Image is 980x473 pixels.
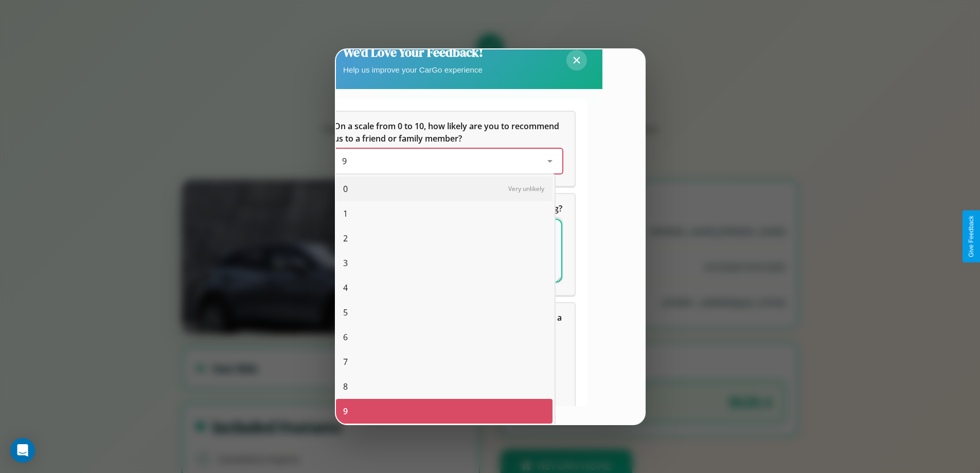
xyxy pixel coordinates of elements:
[336,300,553,325] div: 5
[334,149,562,173] div: On a scale from 0 to 10, how likely are you to recommend us to a friend or family member?
[343,63,483,77] p: Help us improve your CarGo experience
[336,374,553,399] div: 8
[343,356,348,368] span: 7
[336,226,553,251] div: 2
[968,216,975,257] div: Give Feedback
[343,183,348,195] span: 0
[10,438,35,463] div: Open Intercom Messenger
[336,349,553,374] div: 7
[336,325,553,349] div: 6
[343,232,348,244] span: 2
[343,405,348,417] span: 9
[334,312,564,336] span: Which of the following features do you value the most in a vehicle?
[322,112,575,186] div: On a scale from 0 to 10, how likely are you to recommend us to a friend or family member?
[508,184,544,193] span: Very unlikely
[334,120,562,145] h5: On a scale from 0 to 10, how likely are you to recommend us to a friend or family member?
[343,207,348,220] span: 1
[334,120,561,144] span: On a scale from 0 to 10, how likely are you to recommend us to a friend or family member?
[336,251,553,275] div: 3
[343,257,348,269] span: 3
[336,275,553,300] div: 4
[336,177,553,201] div: 0
[336,424,553,448] div: 10
[334,203,562,214] span: What can we do to make your experience more satisfying?
[343,380,348,393] span: 8
[336,201,553,226] div: 1
[336,399,553,424] div: 9
[342,155,347,167] span: 9
[343,306,348,319] span: 5
[343,44,483,61] h2: We'd Love Your Feedback!
[343,331,348,343] span: 6
[343,282,348,294] span: 4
